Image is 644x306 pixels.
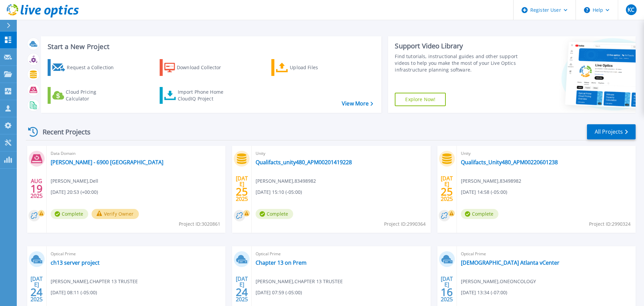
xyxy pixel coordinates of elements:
[589,220,631,228] span: Project ID: 2990324
[51,250,221,258] span: Optical Prime
[236,289,248,295] span: 24
[441,189,453,194] span: 25
[236,189,248,194] span: 25
[31,289,43,295] span: 24
[256,250,426,258] span: Optical Prime
[51,188,98,196] span: [DATE] 20:53 (+00:00)
[461,177,521,185] span: [PERSON_NAME] , 83498982
[256,177,316,185] span: [PERSON_NAME] , 83498982
[30,176,43,201] div: AUG 2025
[461,150,632,157] span: Unity
[342,100,373,107] a: View More
[384,220,426,228] span: Project ID: 2990364
[395,93,446,106] a: Explore Now!
[628,7,634,12] span: KC
[177,61,230,74] div: Download Collector
[461,289,507,296] span: [DATE] 13:34 (-07:00)
[235,176,248,201] div: [DATE] 2025
[461,250,632,258] span: Optical Prime
[178,89,230,102] div: Import Phone Home CloudIQ Project
[51,177,98,185] span: [PERSON_NAME] , Dell
[48,43,373,50] h3: Start a New Project
[256,159,352,166] a: Qualifacts_unity480_APM00201419228
[461,188,507,196] span: [DATE] 14:58 (-05:00)
[395,53,521,73] div: Find tutorials, instructional guides and other support videos to help you make the most of your L...
[51,278,138,285] span: [PERSON_NAME] , CHAPTER 13 TRUSTEE
[256,289,302,296] span: [DATE] 07:59 (-05:00)
[235,277,248,301] div: [DATE] 2025
[179,220,220,228] span: Project ID: 3020861
[440,176,453,201] div: [DATE] 2025
[461,159,558,166] a: Qualifacts_Unity480_APM00220601238
[30,277,43,301] div: [DATE] 2025
[271,59,346,76] a: Upload Files
[51,159,163,166] a: [PERSON_NAME] - 6900 [GEOGRAPHIC_DATA]
[51,289,97,296] span: [DATE] 08:11 (-05:00)
[395,42,521,50] div: Support Video Library
[66,89,119,102] div: Cloud Pricing Calculator
[461,259,559,266] a: [DEMOGRAPHIC_DATA] Atlanta vCenter
[441,289,453,295] span: 16
[48,59,122,76] a: Request a Collection
[256,188,302,196] span: [DATE] 15:10 (-05:00)
[256,150,426,157] span: Unity
[587,124,636,139] a: All Projects
[51,150,221,157] span: Data Domain
[256,259,307,266] a: Chapter 13 on Prem
[51,209,88,219] span: Complete
[92,209,139,219] button: Verify Owner
[256,209,293,219] span: Complete
[256,278,343,285] span: [PERSON_NAME] , CHAPTER 13 TRUSTEE
[440,277,453,301] div: [DATE] 2025
[290,61,343,74] div: Upload Files
[67,61,120,74] div: Request a Collection
[51,259,100,266] a: ch13 server project
[48,87,122,104] a: Cloud Pricing Calculator
[31,186,43,191] span: 19
[461,209,498,219] span: Complete
[461,278,536,285] span: [PERSON_NAME] , ONEONCOLOGY
[160,59,234,76] a: Download Collector
[26,124,100,140] div: Recent Projects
